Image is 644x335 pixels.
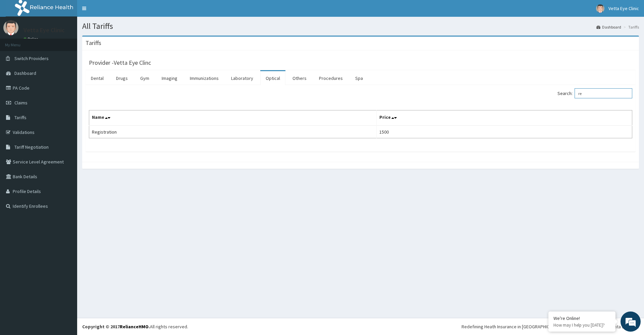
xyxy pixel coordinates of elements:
a: Immunizations [184,71,224,85]
span: Switch Providers [14,55,49,61]
a: RelianceHMO [120,324,149,330]
a: Others [287,71,312,85]
strong: Copyright © 2017 . [82,324,150,330]
td: 1500 [376,126,632,138]
td: Registration [89,126,377,138]
input: Search: [575,88,632,98]
div: Redefining Heath Insurance in [GEOGRAPHIC_DATA] using Telemedicine and Data Science! [462,323,639,330]
li: Tariffs [622,24,639,30]
a: Optical [260,71,285,85]
h3: Tariffs [86,40,101,46]
a: Online [23,37,40,41]
div: Minimize live chat window [110,3,126,19]
p: How may I help you today? [553,322,610,328]
span: Claims [14,100,28,106]
a: Laboratory [226,71,259,85]
img: User Image [3,20,18,35]
span: Tariffs [14,114,26,121]
a: Gym [135,71,155,85]
a: Dental [86,71,109,85]
img: User Image [596,4,604,13]
h1: All Tariffs [82,22,639,31]
span: We're online! [39,85,93,152]
a: Imaging [156,71,183,85]
footer: All rights reserved. [77,318,644,335]
a: Spa [350,71,368,85]
th: Name [89,110,377,126]
a: Drugs [111,71,133,85]
div: We're Online! [553,315,610,321]
span: Tariff Negotiation [14,144,49,150]
p: Vetta Eye Clinic [23,27,65,33]
span: Dashboard [14,70,36,76]
a: Dashboard [596,24,621,30]
span: Vetta Eye Clinic [608,5,639,11]
label: Search: [557,88,632,98]
img: d_794563401_company_1708531726252_794563401 [12,34,27,50]
h3: Provider - Vetta Eye Clinc [89,60,151,66]
th: Price [376,110,632,126]
div: Chat with us now [35,38,113,46]
a: Procedures [314,71,348,85]
textarea: Type your message and hit 'Enter' [3,183,128,207]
